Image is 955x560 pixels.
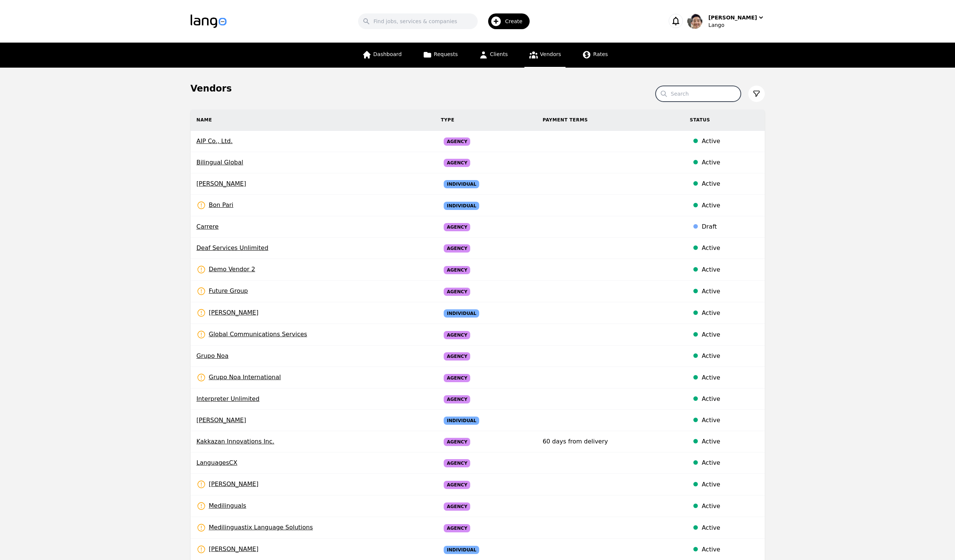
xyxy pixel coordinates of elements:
[444,288,470,296] span: Agency
[702,523,758,532] div: Active
[197,308,259,318] span: [PERSON_NAME]
[524,43,566,68] a: Vendors
[444,459,470,467] span: Agency
[702,244,758,253] div: Active
[702,201,758,210] div: Active
[444,374,470,382] span: Agency
[444,244,470,253] span: Agency
[191,83,232,95] h1: Vendors
[373,51,402,57] span: Dashboard
[358,43,406,68] a: Dashboard
[444,502,470,511] span: Agency
[702,480,758,489] div: Active
[197,395,429,403] span: Interpreter Unlimited
[656,86,741,102] input: Search
[474,43,512,68] a: Clients
[540,51,561,57] span: Vendors
[702,265,758,274] div: Active
[444,159,470,167] span: Agency
[593,51,608,57] span: Rates
[702,416,758,425] div: Active
[444,417,479,425] span: Individual
[197,287,248,296] span: Future Group
[537,431,684,452] td: 60 days from delivery
[418,43,462,68] a: Requests
[197,222,429,231] span: Carrere
[197,373,281,382] span: Grupo Noa International
[197,523,313,532] span: Medilinguastix Language Solutions
[197,179,429,188] span: [PERSON_NAME]
[197,244,429,253] span: Deaf Services Unlimited
[444,137,470,146] span: Agency
[444,180,479,188] span: Individual
[702,352,758,361] div: Active
[191,109,435,131] th: Name
[702,287,758,296] div: Active
[444,266,470,274] span: Agency
[197,545,259,554] span: [PERSON_NAME]
[444,202,479,210] span: Individual
[197,458,429,467] span: LanguagesCX
[702,373,758,382] div: Active
[434,51,458,57] span: Requests
[708,21,764,29] div: Lango
[197,501,246,511] span: Medilinguals
[702,158,758,167] div: Active
[197,158,429,167] span: Bilingual Global
[490,51,508,57] span: Clients
[444,546,479,554] span: Individual
[197,416,429,425] span: [PERSON_NAME]
[197,201,234,210] span: Bon Pari
[702,395,758,403] div: Active
[197,265,255,274] span: Demo Vendor 2
[702,330,758,339] div: Active
[444,223,470,231] span: Agency
[444,331,470,339] span: Agency
[197,480,259,489] span: [PERSON_NAME]
[702,502,758,511] div: Active
[444,309,479,318] span: Individual
[577,43,612,68] a: Rates
[702,437,758,446] div: Active
[444,395,470,403] span: Agency
[684,109,764,131] th: Status
[537,109,684,131] th: Payment Terms
[505,18,528,25] span: Create
[702,458,758,467] div: Active
[197,437,429,446] span: Kakkazan Innovations Inc.
[702,179,758,188] div: Active
[358,13,478,29] input: Find jobs, services & companies
[702,222,758,231] div: Draft
[702,137,758,146] div: Active
[444,438,470,446] span: Agency
[197,352,429,361] span: Grupo Noa
[702,309,758,318] div: Active
[687,14,702,29] img: User Profile
[444,352,470,361] span: Agency
[444,481,470,489] span: Agency
[197,330,307,339] span: Global Communications Services
[687,14,764,29] button: User Profile[PERSON_NAME]Lango
[702,545,758,554] div: Active
[435,109,536,131] th: Type
[197,137,429,146] span: AIP Co., Ltd.
[478,10,534,32] button: Create
[191,15,227,28] img: Logo
[444,524,470,532] span: Agency
[708,14,757,21] div: [PERSON_NAME]
[748,86,765,102] button: Filter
